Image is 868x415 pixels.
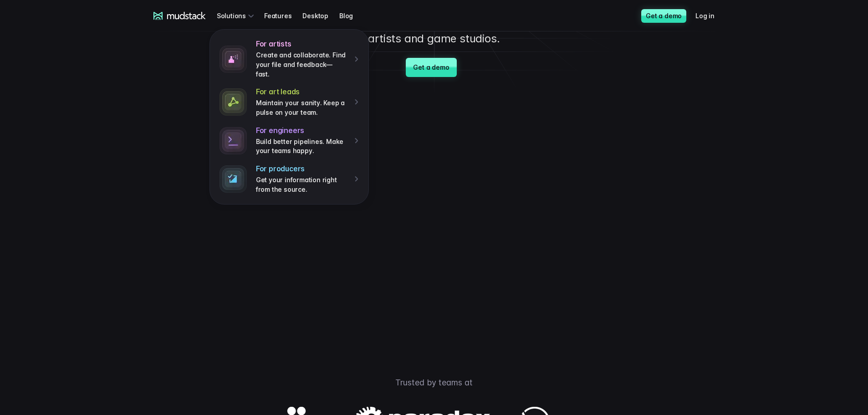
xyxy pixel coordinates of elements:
[406,58,456,77] a: Get a demo
[256,164,348,174] h4: For producers
[339,7,364,24] a: Blog
[264,7,302,24] a: Features
[215,160,363,198] a: For producersGet your information right from the source.
[215,83,363,121] a: For art leadsMaintain your sanity. Keep a pulse on your team.
[215,35,363,83] a: For artistsCreate and collaborate. Find your file and feedback— fast.
[256,51,348,79] p: Create and collaborate. Find your file and feedback— fast.
[220,127,247,154] img: stylized terminal icon
[215,122,363,160] a: For engineersBuild better pipelines. Make your teams happy.
[115,376,753,389] p: Trusted by teams at
[256,39,348,49] h4: For artists
[256,137,348,156] p: Build better pipelines. Make your teams happy.
[152,75,194,83] span: Art team size
[302,7,339,24] a: Desktop
[256,98,348,117] p: Maintain your sanity. Keep a pulse on your team.
[2,165,8,171] input: Work with outsourced artists?
[641,9,686,23] a: Get a demo
[220,46,247,73] img: spray paint icon
[256,175,348,194] p: Get your information right from the source.
[220,88,247,116] img: connected dots icon
[152,38,177,46] span: Job title
[256,126,348,135] h4: For engineers
[10,165,106,173] span: Work with outsourced artists?
[220,165,247,193] img: stylized terminal icon
[256,87,348,97] h4: For art leads
[695,7,725,24] a: Log in
[152,0,186,8] span: Last name
[153,12,206,20] a: mudstack logo
[217,7,257,24] div: Solutions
